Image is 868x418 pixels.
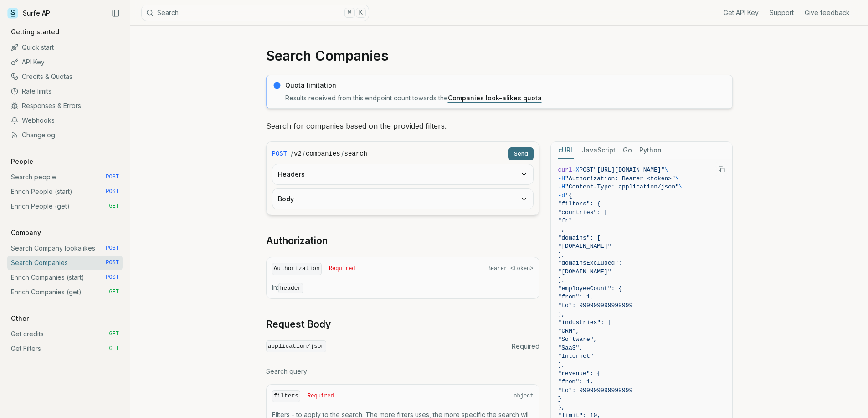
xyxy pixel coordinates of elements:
span: \ [675,175,679,182]
span: "filters": { [558,200,601,207]
span: POST [106,259,119,266]
span: Required [329,265,355,272]
span: "employeeCount": { [558,285,622,292]
button: Copy Text [715,162,729,176]
p: Search for companies based on the provided filters. [266,120,733,132]
p: Search query [266,367,539,376]
kbd: K [356,8,366,18]
kbd: ⌘ [344,8,354,18]
span: / [303,149,305,158]
button: cURL [558,142,574,159]
a: Enrich People (start) POST [7,184,123,199]
span: / [291,149,293,158]
span: "[DOMAIN_NAME]" [558,243,611,250]
p: In: [272,283,534,293]
a: Changelog [7,128,123,142]
code: Authorization [272,263,322,275]
span: -d [558,192,565,199]
a: Quick start [7,40,123,55]
span: "from": 1, [558,378,594,385]
button: Search⌘K [141,5,369,21]
code: search [344,149,367,158]
p: Results received from this endpoint count towards the [285,94,727,103]
span: POST [106,188,119,195]
span: "SaaS", [558,345,583,351]
span: "CRM", [558,328,580,334]
span: "countries": [ [558,209,608,216]
h1: Search Companies [266,47,733,64]
span: ], [558,277,565,283]
span: "Software", [558,336,597,343]
span: "domainsExcluded": [ [558,260,629,266]
a: Search Companies POST [7,256,123,270]
span: } [558,395,562,402]
span: \ [679,183,683,190]
span: "from": 1, [558,293,594,300]
span: "to": 999999999999999 [558,387,633,394]
span: ], [558,251,565,258]
span: "[URL][DOMAIN_NAME]" [594,167,665,173]
span: "Internet" [558,353,594,360]
span: GET [109,203,119,210]
span: POST [579,167,593,173]
span: -H [558,183,565,190]
a: Search people POST [7,170,123,184]
a: Give feedback [805,8,850,17]
a: Authorization [266,235,328,247]
code: companies [306,149,340,158]
span: GET [109,330,119,338]
span: -H [558,175,565,182]
span: }, [558,311,565,318]
button: Collapse Sidebar [109,6,123,20]
span: POST [106,245,119,252]
span: GET [109,345,119,352]
span: "industries": [ [558,319,611,326]
span: / [341,149,344,158]
span: object [514,392,533,400]
a: Enrich Companies (start) POST [7,270,123,285]
a: Get API Key [724,8,759,17]
a: Enrich People (get) GET [7,199,123,214]
p: Other [7,314,32,323]
a: Credits & Quotas [7,69,123,84]
span: "revenue": { [558,370,601,377]
span: Bearer <token> [488,265,534,272]
button: Headers [272,164,533,184]
span: '{ [565,192,572,199]
button: JavaScript [581,142,616,159]
button: Go [623,142,632,159]
p: People [7,157,37,166]
a: Get credits GET [7,327,123,341]
a: Enrich Companies (get) GET [7,285,123,299]
a: Surfe API [7,6,52,20]
a: Search Company lookalikes POST [7,241,123,256]
span: ], [558,226,565,233]
button: Python [639,142,662,159]
p: Getting started [7,27,63,37]
a: Support [770,8,794,17]
button: Body [272,189,533,209]
code: v2 [294,149,302,158]
p: Company [7,228,45,237]
span: "Content-Type: application/json" [565,183,679,190]
span: "domains": [ [558,235,601,241]
span: "[DOMAIN_NAME]" [558,268,611,275]
a: Get Filters GET [7,341,123,356]
span: curl [558,167,572,173]
span: ], [558,361,565,368]
code: filters [272,390,301,402]
button: Send [508,147,534,160]
a: Companies look-alikes quota [448,94,542,102]
span: Required [512,342,539,351]
a: Request Body [266,318,331,331]
span: "fr" [558,217,572,224]
span: "Authorization: Bearer <token>" [565,175,675,182]
span: \ [665,167,668,173]
a: Rate limits [7,84,123,99]
span: POST [272,149,288,158]
code: application/json [266,340,327,353]
span: "to": 999999999999999 [558,302,633,309]
p: Quota limitation [285,81,727,90]
span: GET [109,288,119,296]
a: Webhooks [7,113,123,128]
